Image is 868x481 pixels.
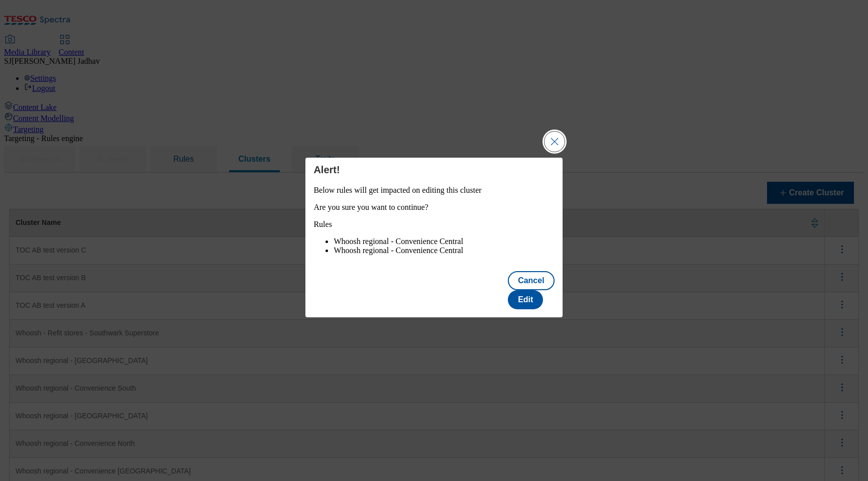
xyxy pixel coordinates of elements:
[334,237,554,246] li: Whoosh regional - Convenience Central
[305,158,562,317] div: Modal
[545,132,565,152] button: Close Modal
[508,290,543,309] button: Edit
[313,186,554,195] p: Below rules will get impacted on editing this cluster
[313,220,554,229] p: Rules
[313,164,554,176] h4: Alert!
[334,246,554,255] li: Whoosh regional - Convenience Central
[508,271,554,290] button: Cancel
[313,203,554,212] p: Are you sure you want to continue?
